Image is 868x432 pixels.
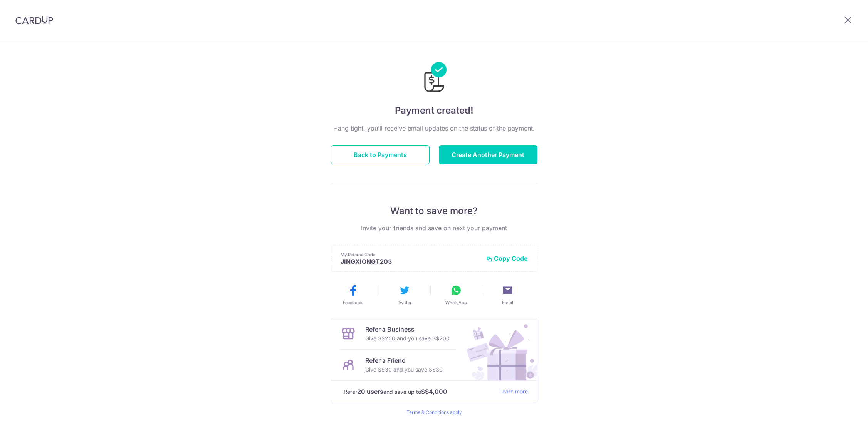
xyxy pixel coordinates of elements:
[439,145,537,164] button: Create Another Payment
[341,258,480,265] p: JINGXIONGT203
[445,300,467,306] span: WhatsApp
[365,356,443,365] p: Refer a Friend
[331,223,537,233] p: Invite your friends and save on next your payment
[459,318,537,380] img: Refer
[331,104,537,117] h4: Payment created!
[365,365,443,374] p: Give S$30 and you save S$30
[499,387,528,397] a: Learn more
[365,334,450,343] p: Give S$200 and you save S$200
[357,387,383,396] strong: 20 users
[331,205,537,217] p: Want to save more?
[486,255,528,262] button: Copy Code
[398,300,411,306] span: Twitter
[331,124,537,133] p: Hang tight, you’ll receive email updates on the status of the payment.
[502,300,513,306] span: Email
[433,284,479,306] button: WhatsApp
[15,15,53,25] img: CardUp
[421,387,447,396] strong: S$4,000
[331,145,430,164] button: Back to Payments
[382,284,427,306] button: Twitter
[341,251,480,258] p: My Referral Code
[343,300,363,306] span: Facebook
[365,325,450,334] p: Refer a Business
[330,284,376,306] button: Facebook
[422,62,447,94] img: Payments
[406,409,462,415] a: Terms & Conditions apply
[485,284,531,306] button: Email
[344,387,493,397] p: Refer and save up to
